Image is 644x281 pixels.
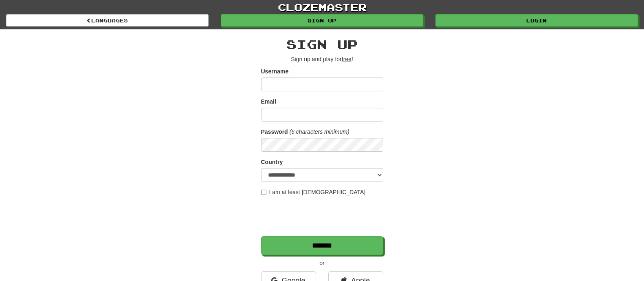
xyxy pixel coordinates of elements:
label: Username [261,67,289,75]
iframe: reCAPTCHA [261,200,385,232]
em: (6 characters minimum) [290,128,349,135]
a: Login [435,14,638,27]
p: or [261,259,383,267]
input: I am at least [DEMOGRAPHIC_DATA] [261,190,266,195]
h2: Sign up [261,38,383,51]
p: Sign up and play for ! [261,55,383,63]
a: Sign up [221,14,423,27]
label: Password [261,128,288,136]
u: free [342,56,352,62]
a: Languages [6,14,209,27]
label: Email [261,97,276,106]
label: I am at least [DEMOGRAPHIC_DATA] [261,188,366,196]
label: Country [261,158,283,166]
